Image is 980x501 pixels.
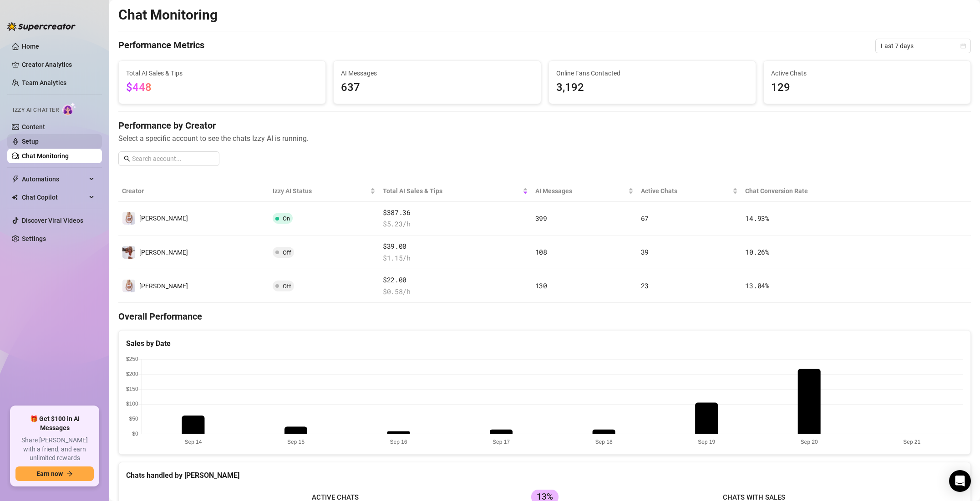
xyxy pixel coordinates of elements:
[283,249,291,256] span: Off
[741,180,885,202] th: Chat Conversion Rate
[122,280,135,292] img: Ashley
[7,22,76,31] img: logo-BBDzfeDw.svg
[641,281,649,290] span: 23
[118,6,218,24] h2: Chat Monitoring
[122,246,135,259] img: ashley
[379,180,532,202] th: Total AI Sales & Tips
[383,219,528,230] span: $ 5.23 /h
[383,241,528,252] span: $39.00
[556,79,748,96] span: 3,192
[126,81,152,94] span: $448
[383,275,528,286] span: $22.00
[22,217,83,224] a: Discover Viral Videos
[126,470,963,481] div: Chats handled by [PERSON_NAME]
[745,281,769,290] span: 13.04 %
[124,155,130,162] span: search
[22,138,39,145] a: Setup
[532,180,637,202] th: AI Messages
[13,106,59,115] span: Izzy AI Chatter
[383,207,528,218] span: $387.36
[535,214,547,223] span: 399
[22,190,86,205] span: Chat Copilot
[383,286,528,297] span: $ 0.58 /h
[535,247,547,256] span: 108
[139,282,188,290] span: [PERSON_NAME]
[118,310,971,323] h4: Overall Performance
[637,180,742,202] th: Active Chats
[15,466,94,481] button: Earn nowarrow-right
[269,180,379,202] th: Izzy AI Status
[22,172,86,186] span: Automations
[771,79,963,96] span: 129
[22,123,45,130] a: Content
[960,43,966,49] span: calendar
[132,154,214,164] input: Search account...
[641,214,649,223] span: 67
[949,470,971,492] div: Open Intercom Messenger
[383,186,521,196] span: Total AI Sales & Tips
[126,338,963,349] div: Sales by Date
[745,247,769,256] span: 10.26 %
[139,249,188,256] span: [PERSON_NAME]
[22,152,69,160] a: Chat Monitoring
[12,175,19,183] span: thunderbolt
[118,119,971,132] h4: Performance by Creator
[283,215,290,222] span: On
[118,180,269,202] th: Creator
[283,283,291,290] span: Off
[15,436,94,463] span: Share [PERSON_NAME] with a friend, and earn unlimited rewards
[15,415,94,432] span: 🎁 Get $100 in AI Messages
[66,471,73,477] span: arrow-right
[745,214,769,223] span: 14.93 %
[126,68,318,78] span: Total AI Sales & Tips
[881,39,965,53] span: Last 7 days
[139,215,188,222] span: [PERSON_NAME]
[341,79,533,96] span: 637
[62,102,76,115] img: AI Chatter
[122,212,135,225] img: ashley
[22,235,46,242] a: Settings
[118,39,204,53] h4: Performance Metrics
[12,194,18,200] img: Chat Copilot
[273,186,368,196] span: Izzy AI Status
[22,43,39,50] a: Home
[36,470,63,477] span: Earn now
[22,57,95,72] a: Creator Analytics
[22,79,66,86] a: Team Analytics
[641,186,731,196] span: Active Chats
[535,186,626,196] span: AI Messages
[556,68,748,78] span: Online Fans Contacted
[118,133,971,144] span: Select a specific account to see the chats Izzy AI is running.
[641,247,649,256] span: 39
[341,68,533,78] span: AI Messages
[535,281,547,290] span: 130
[771,68,963,78] span: Active Chats
[383,253,528,264] span: $ 1.15 /h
